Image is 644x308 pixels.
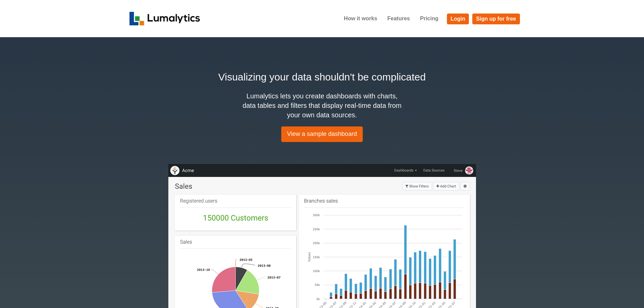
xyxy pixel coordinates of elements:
[472,14,520,24] a: Sign up for free
[129,12,200,25] img: logo_v2-f34f87db3d4d9f5311d6c47995059ad6168825a3e1eb260e01c8041e89355404.png
[415,10,443,27] a: Pricing
[129,69,515,85] h2: Visualizing your data shouldn't be complicated
[241,91,403,120] h4: Lumalytics lets you create dashboards with charts, data tables and filters that display real-time...
[382,10,415,27] a: Features
[281,126,363,142] a: View a sample dashboard
[339,10,382,27] a: How it works
[447,14,469,24] a: Login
